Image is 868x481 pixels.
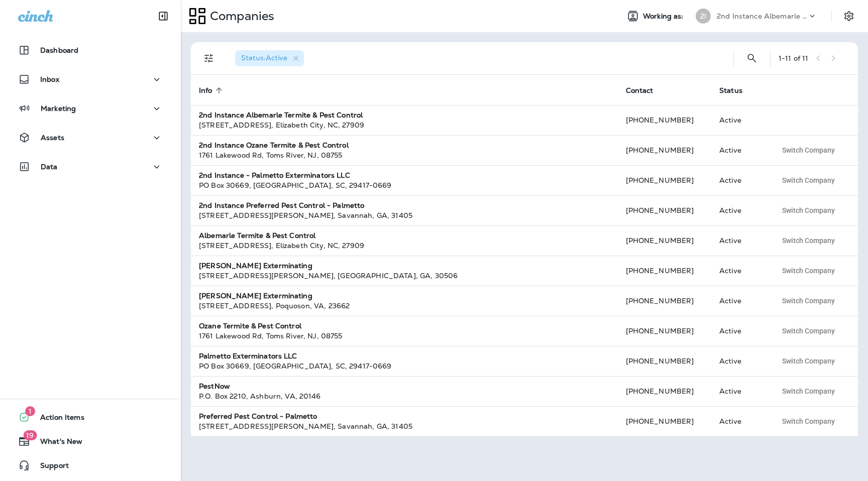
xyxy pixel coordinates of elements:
td: [PHONE_NUMBER] [618,316,712,346]
strong: Preferred Pest Control - Palmetto [199,412,317,421]
strong: 2nd Instance Albemarle Termite & Pest Control [199,110,363,119]
button: Switch Company [777,203,840,218]
span: Status : Active [241,53,287,62]
div: [STREET_ADDRESS][PERSON_NAME] , Savannah , GA , 31405 [199,421,610,431]
td: [PHONE_NUMBER] [618,195,712,225]
strong: Ozane Termite & Pest Control [199,321,301,330]
p: Companies [206,9,274,24]
td: [PHONE_NUMBER] [618,256,712,286]
button: Support [10,455,171,475]
span: Switch Company [782,388,835,395]
td: Active [711,195,769,225]
span: Switch Company [782,147,835,154]
div: 1761 Lakewood Rd , Toms River , NJ , 08755 [199,150,610,160]
div: 1 - 11 of 11 [779,54,808,62]
span: Contact [626,86,654,95]
span: 1 [25,406,35,416]
span: Contact [626,86,667,95]
div: PO Box 30669 , [GEOGRAPHIC_DATA] , SC , 29417-0669 [199,361,610,371]
button: Search Companies [742,48,762,68]
div: [STREET_ADDRESS] , Elizabeth City , NC , 27909 [199,240,610,251]
span: Working as: [643,12,686,21]
button: Inbox [10,69,171,89]
span: Support [30,461,69,473]
span: Switch Company [782,357,835,365]
button: 19What's New [10,431,171,451]
span: What's New [30,437,82,449]
td: [PHONE_NUMBER] [618,225,712,256]
span: Info [199,86,226,95]
td: Active [711,316,769,346]
strong: Palmetto Exterminators LLC [199,351,297,360]
button: Switch Company [777,233,840,248]
button: Switch Company [777,353,840,369]
p: 2nd Instance Albemarle Termite & Pest Control [717,12,807,20]
td: [PHONE_NUMBER] [618,165,712,195]
td: [PHONE_NUMBER] [618,346,712,376]
td: Active [711,286,769,316]
button: Switch Company [777,414,840,429]
div: [STREET_ADDRESS] , Poquoson , VA , 23662 [199,301,610,311]
button: Switch Company [777,323,840,338]
button: Switch Company [777,143,840,158]
td: Active [711,105,769,135]
span: Switch Company [782,267,835,274]
p: Assets [41,134,64,142]
span: Switch Company [782,177,835,184]
td: [PHONE_NUMBER] [618,135,712,165]
strong: [PERSON_NAME] Exterminating [199,291,312,300]
button: Data [10,157,171,177]
td: [PHONE_NUMBER] [618,286,712,316]
p: Inbox [40,75,59,83]
td: Active [711,376,769,406]
button: Switch Company [777,173,840,188]
td: Active [711,165,769,195]
strong: 2nd Instance Preferred Pest Control - Palmetto [199,201,364,210]
button: Collapse Sidebar [149,6,177,26]
button: 1Action Items [10,407,171,427]
strong: PestNow [199,382,230,391]
td: Active [711,225,769,256]
td: Active [711,256,769,286]
p: Marketing [41,104,76,112]
button: Switch Company [777,384,840,399]
button: Switch Company [777,263,840,278]
div: 1761 Lakewood Rd , Toms River , NJ , 08755 [199,331,610,341]
span: Switch Company [782,207,835,214]
div: P.O. Box 2210 , Ashburn , VA , 20146 [199,391,610,401]
button: Filters [199,48,219,68]
div: [STREET_ADDRESS][PERSON_NAME] , Savannah , GA , 31405 [199,210,610,220]
strong: Albemarle Termite & Pest Control [199,231,315,240]
span: Switch Company [782,297,835,304]
td: [PHONE_NUMBER] [618,406,712,436]
button: Dashboard [10,40,171,60]
span: Status [719,86,742,95]
div: [STREET_ADDRESS][PERSON_NAME] , [GEOGRAPHIC_DATA] , GA , 30506 [199,271,610,281]
span: Status [719,86,755,95]
button: Switch Company [777,293,840,308]
strong: 2nd Instance Ozane Termite & Pest Control [199,141,349,150]
span: Switch Company [782,418,835,425]
span: Switch Company [782,327,835,334]
div: 2I [696,9,711,24]
span: Switch Company [782,237,835,244]
button: Marketing [10,98,171,118]
div: Status:Active [235,50,304,66]
p: Data [41,163,58,171]
td: [PHONE_NUMBER] [618,376,712,406]
td: Active [711,346,769,376]
span: Info [199,86,212,95]
div: [STREET_ADDRESS] , Elizabeth City , NC , 27909 [199,120,610,130]
td: Active [711,135,769,165]
div: PO Box 30669 , [GEOGRAPHIC_DATA] , SC , 29417-0669 [199,180,610,190]
td: [PHONE_NUMBER] [618,105,712,135]
strong: 2nd Instance - Palmetto Exterminators LLC [199,171,350,180]
span: 19 [23,430,37,440]
p: Dashboard [40,46,78,54]
button: Assets [10,128,171,148]
span: Action Items [30,413,84,425]
button: Settings [840,7,858,25]
strong: [PERSON_NAME] Exterminating [199,261,312,270]
td: Active [711,406,769,436]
